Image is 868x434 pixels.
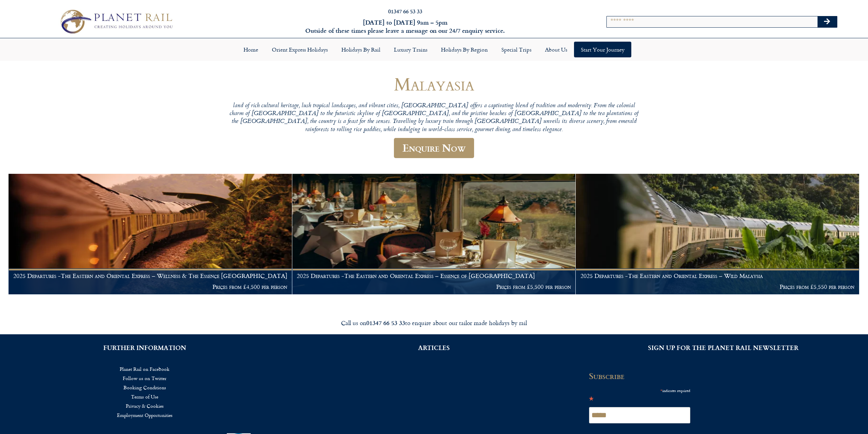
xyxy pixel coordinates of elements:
h1: 2025 Departures -The Eastern and Oriental Express – Wellness & The Essence [GEOGRAPHIC_DATA] [13,272,288,279]
nav: Menu [3,42,865,57]
h2: Subscribe [589,371,695,381]
a: Booking Conditions [10,383,279,392]
strong: 01347 66 53 33 [366,318,405,327]
a: Start your Journey [574,42,631,57]
div: indicates required [589,386,691,394]
a: 01347 66 53 33 [388,7,422,15]
a: Home [237,42,265,57]
a: Holidays by Region [434,42,495,57]
a: About Us [538,42,574,57]
div: Call us on to enquire about our tailor made holidays by rail [243,319,625,327]
h2: ARTICLES [299,345,568,351]
a: 2025 Departures -The Eastern and Oriental Express – Wellness & The Essence [GEOGRAPHIC_DATA] Pric... [9,174,292,295]
a: Luxury Trains [387,42,434,57]
nav: Menu [10,364,279,420]
a: Follow us on Twitter [10,374,279,383]
a: Special Trips [495,42,538,57]
h2: SIGN UP FOR THE PLANET RAIL NEWSLETTER [589,345,858,351]
a: 2025 Departures -The Eastern and Oriental Express – Essence of [GEOGRAPHIC_DATA] Prices from £5,5... [292,174,576,295]
h1: 2025 Departures -The Eastern and Oriental Express – Essence of [GEOGRAPHIC_DATA] [297,272,571,279]
a: Terms of Use [10,392,279,401]
a: Privacy & Cookies [10,401,279,410]
h2: FURTHER INFORMATION [10,345,279,351]
h6: [DATE] to [DATE] 9am – 5pm Outside of these times please leave a message on our 24/7 enquiry serv... [233,18,577,34]
p: land of rich cultural heritage, lush tropical landscapes, and vibrant cities, [GEOGRAPHIC_DATA] o... [230,102,639,134]
p: Prices from £4,500 per person [13,283,288,290]
a: Holidays by Rail [335,42,387,57]
button: Search [818,16,837,27]
a: Employment Opportunities [10,410,279,420]
a: Enquire Now [394,138,474,158]
h1: Malayasia [230,74,639,94]
a: 2025 Departures -The Eastern and Oriental Express – Wild Malaysia Prices from £5,550 per person [576,174,859,295]
a: Planet Rail on Facebook [10,364,279,374]
h1: 2025 Departures -The Eastern and Oriental Express – Wild Malaysia [580,272,855,279]
p: Prices from £5,500 per person [297,283,571,290]
p: Prices from £5,550 per person [580,283,855,290]
img: Planet Rail Train Holidays Logo [56,7,176,36]
a: Orient Express Holidays [265,42,335,57]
